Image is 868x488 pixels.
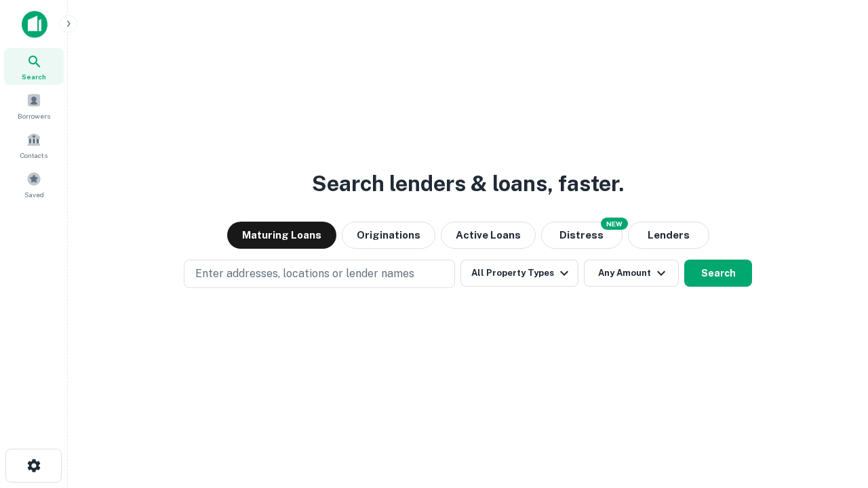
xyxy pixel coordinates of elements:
[584,260,679,287] button: Any Amount
[541,222,623,249] button: Search distressed loans with lien and other non-mortgage details.
[227,222,336,249] button: Maturing Loans
[4,127,64,163] a: Contacts
[20,150,47,161] span: Contacts
[22,11,47,38] img: capitalize-icon.png
[195,266,414,282] p: Enter addresses, locations or lender names
[312,167,624,200] h3: Search lenders & loans, faster.
[18,110,50,121] span: Borrowers
[684,260,752,287] button: Search
[460,260,578,287] button: All Property Types
[800,380,868,445] iframe: Chat Widget
[342,222,435,249] button: Originations
[4,166,64,203] a: Saved
[22,71,46,82] span: Search
[601,218,628,230] div: NEW
[24,189,44,200] span: Saved
[4,48,64,85] a: Search
[628,222,709,249] button: Lenders
[184,260,455,288] button: Enter addresses, locations or lender names
[441,222,536,249] button: Active Loans
[4,87,64,124] a: Borrowers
